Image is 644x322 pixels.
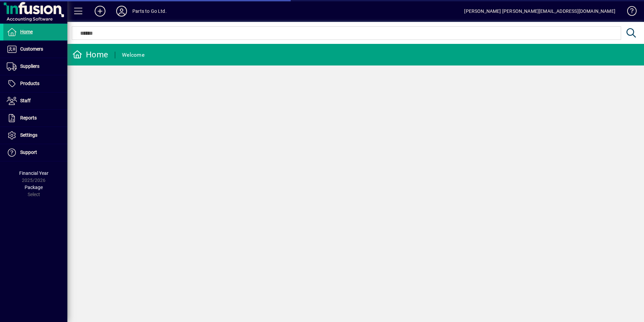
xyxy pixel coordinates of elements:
[89,5,111,17] button: Add
[464,6,615,17] div: [PERSON_NAME] [PERSON_NAME][EMAIL_ADDRESS][DOMAIN_NAME]
[122,50,144,60] div: Welcome
[3,92,67,109] a: Staff
[20,132,37,138] span: Settings
[20,150,37,155] span: Support
[20,98,31,103] span: Staff
[3,127,67,144] a: Settings
[20,81,39,86] span: Products
[132,6,167,17] div: Parts to Go Ltd.
[622,1,636,23] a: Knowledge Base
[20,46,43,52] span: Customers
[19,170,49,176] span: Financial Year
[20,115,37,120] span: Reports
[20,29,33,34] span: Home
[20,63,39,69] span: Suppliers
[3,110,67,127] a: Reports
[3,41,67,58] a: Customers
[72,49,108,60] div: Home
[25,185,43,190] span: Package
[3,58,67,75] a: Suppliers
[3,144,67,161] a: Support
[3,75,67,92] a: Products
[111,5,132,17] button: Profile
